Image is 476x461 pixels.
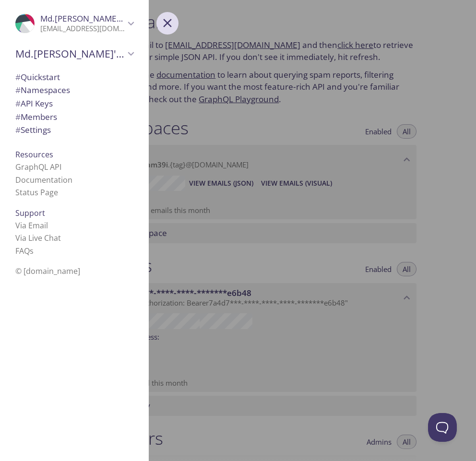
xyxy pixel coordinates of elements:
span: Settings [15,124,51,135]
div: Members [8,110,141,124]
a: Via Email [15,220,48,231]
div: Md.Parvez's team [8,41,141,66]
a: FAQ [15,246,34,256]
a: Documentation [15,175,72,185]
div: Md.Parvez Khan [8,8,141,39]
span: © [DOMAIN_NAME] [15,266,80,276]
div: API Keys [8,97,141,110]
span: Support [15,208,45,218]
div: Namespaces [8,83,141,97]
span: # [15,71,21,83]
button: Menu [156,12,178,34]
span: # [15,84,21,95]
a: GraphQL API [15,162,61,172]
span: API Keys [15,98,53,109]
span: Members [15,111,57,122]
span: Namespaces [15,84,70,95]
span: Md.[PERSON_NAME] Khan [40,13,142,24]
p: [EMAIL_ADDRESS][DOMAIN_NAME] [40,24,125,34]
span: # [15,111,21,122]
span: Resources [15,149,53,160]
span: s [30,246,34,256]
a: Status Page [15,187,58,198]
span: Md.[PERSON_NAME]'s team [15,47,125,60]
div: Quickstart [8,71,141,84]
span: Quickstart [15,71,60,83]
div: Team Settings [8,123,141,137]
iframe: Help Scout Beacon - Open [428,413,457,442]
a: Via Live Chat [15,233,61,243]
span: # [15,124,21,135]
span: # [15,98,21,109]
